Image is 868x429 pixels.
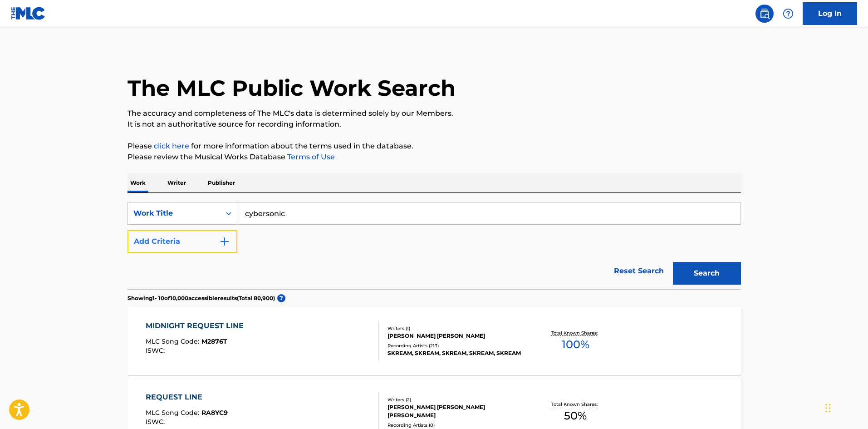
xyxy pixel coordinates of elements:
[128,152,741,163] p: Please review the Musical Works Database
[387,403,525,419] div: [PERSON_NAME] [PERSON_NAME] [PERSON_NAME]
[128,202,741,289] form: Search Form
[205,173,238,192] p: Publisher
[609,261,668,281] a: Reset Search
[387,332,525,340] div: [PERSON_NAME] [PERSON_NAME]
[387,396,525,403] div: Writers ( 2 )
[219,236,230,247] img: 9d2ae6d4665cec9f34b9.svg
[146,418,167,426] span: ISWC :
[551,330,600,336] p: Total Known Shares:
[825,394,831,422] div: Drag
[387,325,525,332] div: Writers ( 1 )
[128,119,741,130] p: It is not an authoritative source for recording information.
[146,337,201,345] span: MLC Song Code :
[11,7,46,20] img: MLC Logo
[551,401,600,408] p: Total Known Shares:
[759,8,770,19] img: search
[755,5,774,23] a: Public Search
[201,409,228,417] span: RA8YC9
[387,342,525,349] div: Recording Artists ( 213 )
[146,346,167,355] span: ISWC :
[285,153,335,161] a: Terms of Use
[128,294,275,302] p: Showing 1 - 10 of 10,000 accessible results (Total 80,900 )
[387,349,525,357] div: SKREAM, SKREAM, SKREAM, SKREAM, SKREAM
[146,409,201,417] span: MLC Song Code :
[823,385,868,429] iframe: Chat Widget
[387,422,525,429] div: Recording Artists ( 0 )
[564,408,587,424] span: 50 %
[803,2,857,25] a: Log In
[673,262,741,285] button: Search
[128,173,148,192] p: Work
[128,230,237,253] button: Add Criteria
[562,336,589,353] span: 100 %
[133,208,215,219] div: Work Title
[154,142,189,150] a: click here
[146,321,248,331] div: MIDNIGHT REQUEST LINE
[146,392,228,403] div: REQUEST LINE
[128,141,741,152] p: Please for more information about the terms used in the database.
[165,173,189,192] p: Writer
[128,108,741,119] p: The accuracy and completeness of The MLC's data is determined solely by our Members.
[128,74,456,102] h1: The MLC Public Work Search
[201,337,227,345] span: M2876T
[128,307,741,375] a: MIDNIGHT REQUEST LINEMLC Song Code:M2876TISWC:Writers (1)[PERSON_NAME] [PERSON_NAME]Recording Art...
[783,8,794,19] img: help
[277,294,285,302] span: ?
[779,5,797,23] div: Help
